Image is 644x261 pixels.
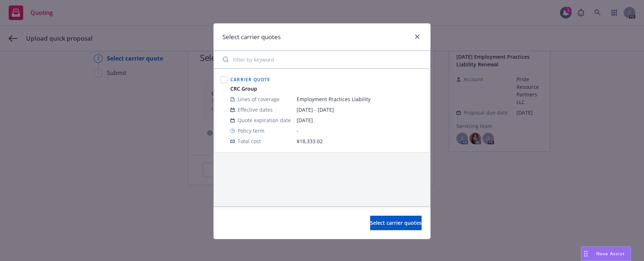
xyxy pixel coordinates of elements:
[297,127,424,134] span: -
[297,138,323,145] span: $18,333.02
[581,246,631,261] button: Nova Assist
[230,85,257,92] strong: CRC Group
[222,32,281,42] h1: Select carrier quotes
[230,76,271,83] span: Carrier Quote
[297,106,424,113] span: [DATE] - [DATE]
[413,32,422,41] a: close
[581,247,590,261] div: Drag to move
[218,52,426,67] input: Filter by keyword
[238,127,264,134] span: Policy term
[596,250,625,257] span: Nova Assist
[297,95,424,103] span: Employment Practices Liability
[238,137,261,145] span: Total cost
[370,219,422,226] span: Select carrier quotes
[238,106,273,113] span: Effective dates
[238,116,291,124] span: Quote expiration date
[238,95,280,103] span: Lines of coverage
[370,216,422,230] button: Select carrier quotes
[297,116,424,124] span: [DATE]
